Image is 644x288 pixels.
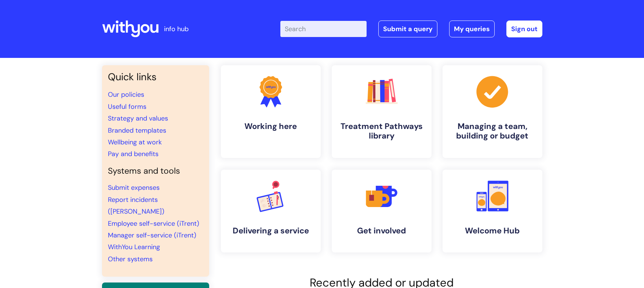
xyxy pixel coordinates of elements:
p: info hub [164,23,189,35]
a: Sign out [506,21,542,37]
div: | - [280,21,542,37]
a: Employee self-service (iTrent) [108,219,199,228]
a: Manager self-service (iTrent) [108,231,196,240]
a: Treatment Pathways library [332,65,432,158]
a: Submit expenses [108,183,160,192]
h4: Treatment Pathways library [338,122,426,141]
a: Get involved [332,170,432,252]
a: Submit a query [378,21,437,37]
h3: Quick links [108,71,203,83]
h4: Systems and tools [108,166,203,176]
h4: Get involved [338,226,426,236]
a: Managing a team, building or budget [443,65,542,158]
a: Pay and benefits [108,149,159,158]
input: Search [280,21,367,37]
a: My queries [449,21,495,37]
h4: Welcome Hub [448,226,536,236]
a: Useful forms [108,102,146,111]
a: Wellbeing at work [108,138,162,147]
a: Report incidents ([PERSON_NAME]) [108,195,164,216]
h4: Working here [227,122,315,131]
a: Working here [221,65,321,158]
a: Other systems [108,255,153,263]
h4: Managing a team, building or budget [448,122,536,141]
a: Delivering a service [221,170,321,252]
a: Branded templates [108,126,166,135]
a: Our policies [108,90,144,99]
a: WithYou Learning [108,243,160,251]
a: Strategy and values [108,114,168,123]
a: Welcome Hub [443,170,542,252]
h4: Delivering a service [227,226,315,236]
